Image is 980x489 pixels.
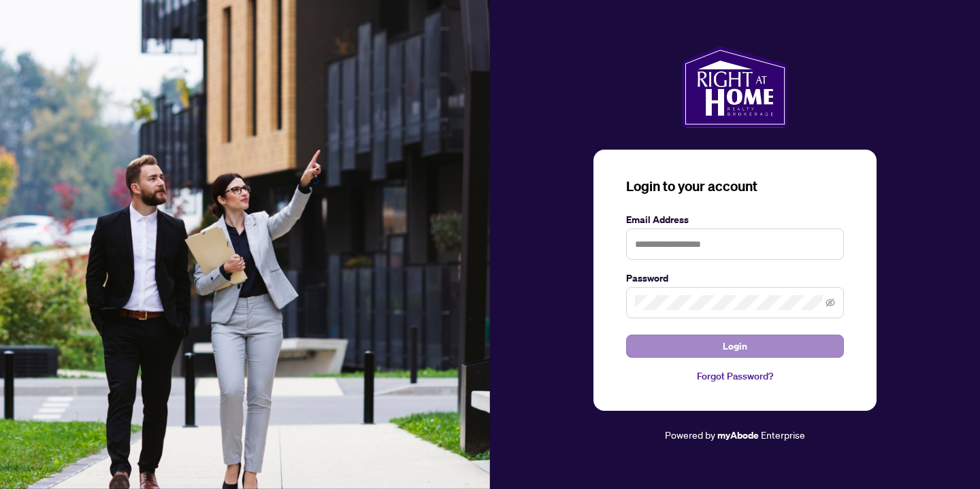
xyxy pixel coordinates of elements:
label: Password [626,271,844,286]
span: Login [723,335,747,357]
h3: Login to your account [626,177,844,196]
a: myAbode [717,428,759,443]
a: Forgot Password? [626,369,844,384]
span: Powered by [665,428,715,441]
span: Enterprise [761,428,805,441]
span: eye-invisible [826,298,835,307]
label: Email Address [626,212,844,227]
button: Login [626,335,844,358]
img: ma-logo [682,46,787,128]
